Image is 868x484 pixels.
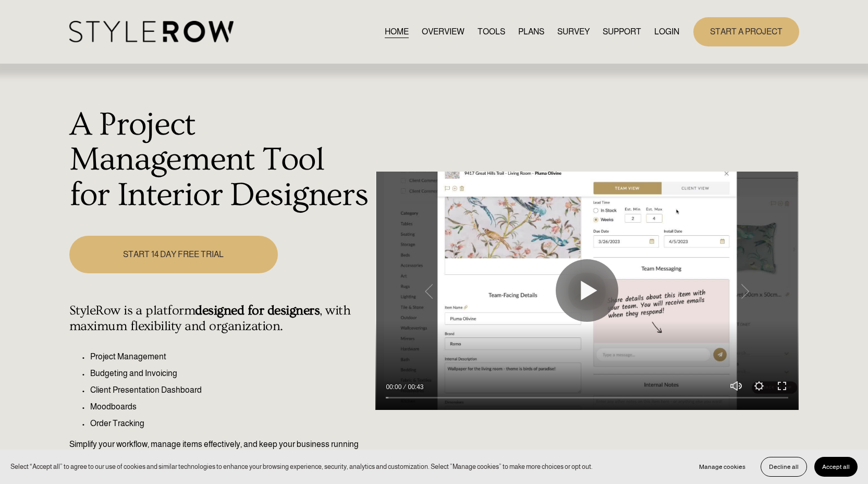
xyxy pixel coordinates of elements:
p: Simplify your workflow, manage items effectively, and keep your business running seamlessly. [69,438,370,463]
p: Project Management [90,350,370,363]
h4: StyleRow is a platform , with maximum flexibility and organization. [69,303,370,334]
button: Manage cookies [691,457,753,477]
button: Decline all [761,457,807,477]
p: Moodboards [90,401,370,413]
img: StyleRow [69,21,234,42]
button: Play [556,259,618,322]
strong: designed for designers [195,303,320,318]
span: SUPPORT [603,26,641,38]
a: OVERVIEW [422,25,464,39]
span: Manage cookies [699,463,745,470]
p: Select “Accept all” to agree to our use of cookies and similar technologies to enhance your brows... [10,462,593,471]
input: Seek [386,394,788,401]
a: SURVEY [557,25,590,39]
h1: A Project Management Tool for Interior Designers [69,107,370,213]
p: Client Presentation Dashboard [90,384,370,396]
p: Budgeting and Invoicing [90,367,370,380]
span: Decline all [769,463,799,470]
a: folder dropdown [603,25,641,39]
a: START A PROJECT [693,17,799,46]
button: Accept all [814,457,858,477]
a: LOGIN [654,25,679,39]
p: Order Tracking [90,417,370,430]
div: Duration [404,382,426,392]
a: PLANS [518,25,544,39]
a: HOME [385,25,409,39]
a: START 14 DAY FREE TRIAL [69,236,278,273]
a: TOOLS [478,25,505,39]
span: Accept all [822,463,850,470]
div: Current time [386,382,404,392]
